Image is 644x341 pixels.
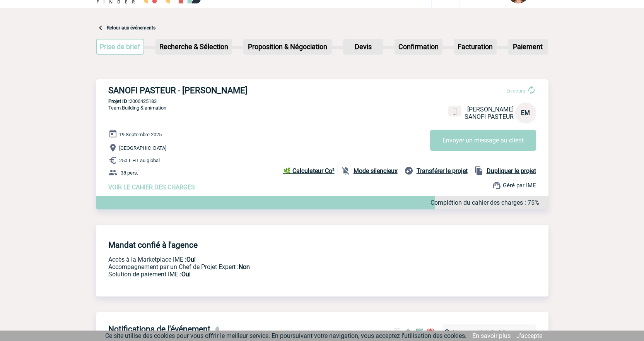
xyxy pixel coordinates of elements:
p: Devis [344,39,383,54]
span: [GEOGRAPHIC_DATA] [119,145,166,151]
a: 🌿 Calculateur Co² [283,166,338,175]
span: En cours [506,88,525,94]
a: En savoir plus [472,332,511,339]
b: Oui [181,271,191,278]
span: EM [521,109,530,117]
a: J'accepte [516,332,542,339]
span: Ce site utilise des cookies pour vous offrir le meilleur service. En poursuivant votre navigation... [105,332,466,339]
b: 🌿 Calculateur Co² [283,167,335,175]
img: file_copy-black-24dp.png [474,166,483,175]
span: 19 Septembre 2025 [119,132,162,137]
p: Paiement [509,39,547,54]
b: Projet ID : [108,98,130,104]
p: Conformité aux process achat client, Prise en charge de la facturation, Mutualisation de plusieur... [108,271,429,278]
p: Accès à la Marketplace IME : [108,256,429,263]
b: Non [239,263,250,271]
p: Recherche & Sélection [156,39,231,54]
h4: Notifications de l'événement [108,324,210,334]
span: SANOFI PASTEUR [465,113,514,120]
p: Prestation payante [108,263,429,271]
a: Retour aux événements [107,25,155,31]
p: Prise de brief [97,39,144,54]
h4: Mandat confié à l'agence [108,240,198,250]
span: 38 pers. [121,170,138,176]
p: Proposition & Négociation [244,39,331,54]
p: Confirmation [395,39,442,54]
img: portable.png [451,108,458,115]
span: Team Building & animation [108,105,166,111]
p: Facturation [454,39,496,54]
img: support.png [492,181,501,190]
b: Transférer le projet [417,167,468,175]
b: Oui [186,256,196,263]
button: Envoyer un message au client [430,130,536,151]
span: [PERSON_NAME] [467,106,514,113]
b: Mode silencieux [354,167,398,175]
h3: SANOFI PASTEUR - [PERSON_NAME] [108,86,340,95]
b: Dupliquer le projet [487,167,536,175]
span: Géré par IME [503,182,536,189]
a: VOIR LE CAHIER DES CHARGES [108,183,195,191]
span: 250 € HT au global [119,158,160,163]
p: 2000425183 [96,98,548,104]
